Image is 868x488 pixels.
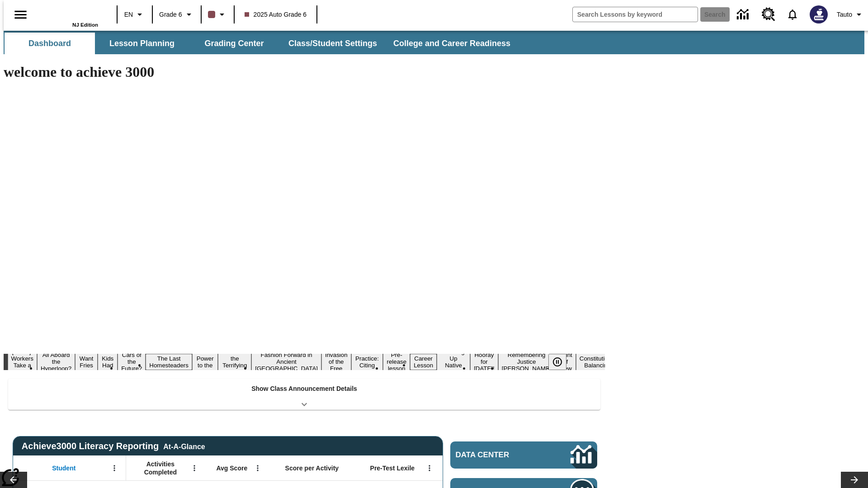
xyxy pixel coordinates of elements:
button: Slide 8 Attack of the Terrifying Tomatoes [218,347,251,377]
span: Student [52,464,75,472]
button: Open Menu [423,461,436,475]
span: Tauto [837,10,852,19]
span: Activities Completed [131,460,190,476]
button: Slide 14 Cooking Up Native Traditions [437,347,470,377]
button: Lesson Planning [97,33,187,54]
button: Slide 12 Pre-release lesson [383,350,410,373]
button: Slide 9 Fashion Forward in Ancient Rome [251,350,321,373]
div: Pause [548,354,576,370]
button: Lesson carousel, Next [841,472,868,488]
button: Slide 1 Labor Day: Workers Take a Stand [8,347,37,377]
button: Profile/Settings [833,6,868,23]
button: Slide 7 Solar Power to the People [192,347,218,377]
button: Slide 16 Remembering Justice O'Connor [498,350,555,373]
p: Show Class Announcement Details [251,384,357,394]
span: 2025 Auto Grade 6 [245,10,307,19]
span: Pre-Test Lexile [370,464,415,472]
button: Slide 3 Do You Want Fries With That? [75,340,98,384]
button: Open Menu [188,461,201,475]
img: Avatar [810,5,828,23]
button: College and Career Readiness [386,33,518,54]
span: NJ Edition [72,22,98,28]
span: EN [124,10,133,19]
button: Slide 10 The Invasion of the Free CD [321,343,351,380]
button: Select a new avatar [804,3,833,26]
button: Language: EN, Select a language [120,6,149,23]
div: Home [39,3,98,28]
span: Avg Score [216,464,247,472]
button: Open Menu [251,461,264,475]
span: Achieve3000 Literacy Reporting [22,441,205,451]
button: Pause [548,354,566,370]
button: Slide 6 The Last Homesteaders [146,354,192,370]
div: Show Class Announcement Details [8,379,600,410]
button: Grading Center [189,33,279,54]
button: Class color is dark brown. Change class color [204,6,231,23]
a: Data Center [450,441,597,469]
button: Slide 4 Dirty Jobs Kids Had To Do [98,340,118,384]
button: Slide 18 The Constitution's Balancing Act [576,347,619,377]
span: Grade 6 [159,10,182,19]
input: search field [573,7,698,22]
button: Slide 15 Hooray for Constitution Day! [470,350,498,373]
span: Score per Activity [285,464,339,472]
a: Home [39,4,98,22]
span: Data Center [456,450,540,460]
button: Slide 5 Cars of the Future? [118,350,146,373]
button: Slide 11 Mixed Practice: Citing Evidence [351,347,383,377]
button: Open Menu [108,461,121,475]
a: Data Center [731,2,756,27]
div: SubNavbar [4,31,864,54]
a: Resource Center, Will open in new tab [756,2,781,27]
h1: welcome to achieve 3000 [4,64,605,80]
div: At-A-Glance [163,441,205,451]
button: Class/Student Settings [281,33,384,54]
button: Slide 2 All Aboard the Hyperloop? [37,350,75,373]
div: SubNavbar [4,33,519,54]
button: Open side menu [7,1,34,28]
a: Notifications [781,3,804,26]
button: Grade: Grade 6, Select a grade [156,6,198,23]
button: Dashboard [5,33,95,54]
button: Slide 13 Career Lesson [410,354,437,370]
